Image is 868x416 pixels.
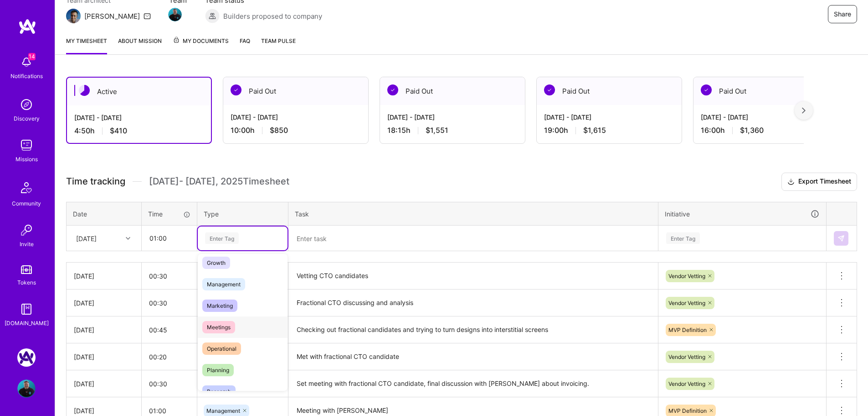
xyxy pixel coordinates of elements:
span: $1,551 [426,126,448,135]
input: HH:MM [142,318,197,342]
div: Paid Out [537,77,682,105]
div: [DATE] - [DATE] [74,113,204,122]
span: Vendor Vetting [668,273,705,279]
div: 19:00 h [544,126,674,135]
img: tokens [21,265,32,274]
a: FAQ [240,36,250,54]
div: [DATE] - [DATE] [701,112,831,122]
img: Team Architect [66,9,81,23]
th: Date [67,202,142,226]
span: Vendor Vetting [668,380,705,387]
textarea: Fractional CTO discussing and analysis [289,290,657,316]
span: Time tracking [66,176,125,187]
i: icon Chevron [126,236,130,241]
span: $1,615 [583,126,606,135]
div: Active [67,78,211,105]
div: Invite [20,239,34,249]
span: [DATE] - [DATE] , 2025 Timesheet [149,176,289,187]
a: Rent Parity: Team for leveling the playing field in the property management space [15,348,38,367]
span: Marketing [202,300,237,312]
img: Team Member Avatar [168,8,182,21]
div: Paid Out [223,77,368,105]
div: Community [12,199,41,208]
input: HH:MM [142,345,197,369]
span: Operational [202,342,241,355]
span: $1,360 [740,126,764,135]
span: Growth [202,257,230,269]
img: Builders proposed to company [205,9,220,23]
a: User Avatar [15,379,38,398]
img: bell [17,53,36,71]
textarea: Met with fractional CTO candidate [289,344,657,369]
div: 10:00 h [231,126,361,135]
span: MVP Definition [668,407,707,414]
div: [DATE] [74,298,134,308]
img: Invite [17,221,36,239]
img: guide book [17,300,36,318]
img: Paid Out [231,84,241,95]
div: Enter Tag [205,231,239,245]
span: MVP Definition [668,326,707,333]
img: right [802,107,806,114]
div: 18:15 h [387,126,518,135]
a: My Documents [173,36,229,54]
span: 14 [28,53,36,60]
div: [DATE] [76,233,97,243]
span: Meetings [202,321,235,333]
div: Initiative [665,209,820,219]
div: [DATE] - [DATE] [231,112,361,122]
span: $410 [110,126,127,136]
th: Type [197,202,288,226]
div: [DATE] [74,406,134,416]
th: Task [288,202,658,226]
a: About Mission [118,36,162,54]
span: Research [202,385,236,398]
span: Share [834,10,851,19]
a: My timesheet [66,36,107,54]
img: Active [79,85,90,96]
img: Paid Out [544,84,555,95]
div: Missions [15,154,38,164]
input: HH:MM [142,291,197,315]
div: [DATE] [74,271,134,281]
span: Planning [202,364,234,376]
img: discovery [17,95,36,114]
span: Management [202,278,245,290]
input: HH:MM [142,226,196,250]
input: HH:MM [142,372,197,396]
span: Vendor Vetting [668,353,705,360]
img: Community [15,177,37,199]
button: Export Timesheet [781,173,857,191]
a: Team Pulse [261,36,296,54]
button: Share [828,5,857,23]
textarea: Vetting CTO candidates [289,263,657,289]
div: Tokens [17,278,36,287]
textarea: Checking out fractional candidates and trying to turn designs into interstitial screens [289,317,657,342]
img: Rent Parity: Team for leveling the playing field in the property management space [17,348,36,367]
a: Team Member Avatar [169,7,181,22]
img: Paid Out [701,84,712,95]
input: HH:MM [142,264,197,288]
textarea: Set meeting with fractional CTO candidate, final discussion with [PERSON_NAME] about invoicing. [289,371,657,396]
span: Vendor Vetting [668,300,705,306]
span: Builders proposed to company [223,11,322,21]
div: [DATE] [74,352,134,362]
span: Management [206,407,240,414]
img: User Avatar [17,379,36,398]
img: Submit [837,235,845,242]
div: 4:50 h [74,126,204,136]
i: icon Mail [144,12,151,20]
div: Notifications [10,71,43,81]
div: Paid Out [380,77,525,105]
img: Paid Out [387,84,398,95]
div: Enter Tag [666,231,700,245]
div: [DATE] - [DATE] [387,112,518,122]
div: Time [148,209,190,219]
div: [DATE] [74,379,134,389]
div: [DATE] [74,325,134,335]
div: [DOMAIN_NAME] [5,318,49,328]
span: $850 [270,126,288,135]
img: logo [18,18,36,35]
span: Team Pulse [261,37,296,44]
i: icon Download [787,177,795,187]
